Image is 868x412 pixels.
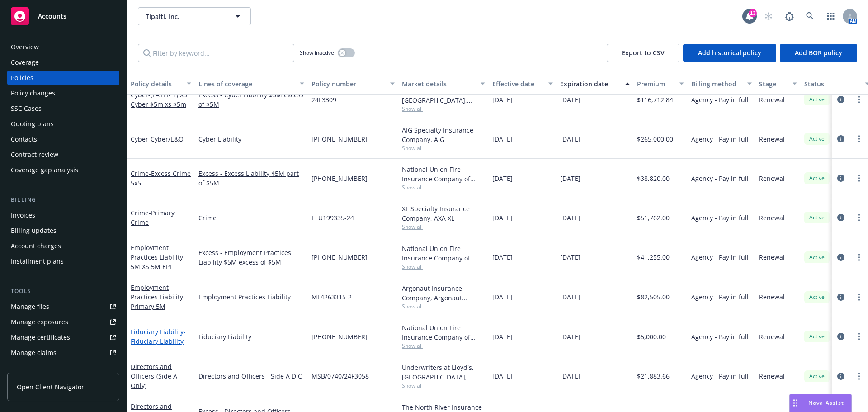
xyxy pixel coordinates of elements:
div: Manage exposures [11,315,68,329]
span: Active [808,95,826,104]
span: Show all [402,303,485,310]
div: Billing updates [11,223,57,238]
div: Overview [11,40,39,54]
span: [DATE] [560,213,580,223]
a: Installment plans [7,254,119,269]
a: Employment Practices Liability [131,243,185,271]
button: Policy details [127,73,195,95]
span: ELU199335-24 [311,213,354,223]
div: Drag to move [790,394,801,412]
a: Employment Practices Liability [131,283,185,311]
a: Coverage gap analysis [7,163,119,177]
span: MSB/0740/24F3058 [311,371,369,381]
a: more [854,371,864,382]
a: Manage exposures [7,315,119,329]
div: National Union Fire Insurance Company of [GEOGRAPHIC_DATA], [GEOGRAPHIC_DATA], AIG [402,323,485,342]
span: Agency - Pay in full [691,134,749,144]
div: SSC Cases [11,101,42,116]
div: Quoting plans [11,117,54,131]
a: Search [801,7,819,25]
button: Effective date [489,73,557,95]
span: Active [808,213,826,222]
span: Active [808,293,826,301]
span: Active [808,253,826,261]
span: Agency - Pay in full [691,371,749,381]
span: [DATE] [560,292,580,302]
div: Lines of coverage [198,79,294,89]
div: Policies [11,71,33,85]
span: Show all [402,342,485,350]
a: Employment Practices Liability [198,292,304,302]
span: Renewal [759,292,785,302]
span: [DATE] [560,252,580,262]
a: Report a Bug [780,7,798,25]
span: $82,505.00 [637,292,670,302]
a: more [854,331,864,342]
div: Status [804,79,859,89]
span: [DATE] [560,332,580,341]
a: Fiduciary Liability [131,327,186,346]
a: Fiduciary Liability [198,332,304,341]
a: Directors and Officers [131,362,177,390]
span: Renewal [759,252,785,262]
span: Active [808,135,826,143]
a: Excess - Excess Liability $5M part of $5M [198,169,304,188]
a: Crime [131,169,191,187]
span: - Excess Crime 5x5 [131,169,191,187]
span: [DATE] [492,332,513,341]
a: Excess - Cyber Liability $5M excess of $5M [198,90,304,109]
a: Crime [131,208,175,227]
button: Lines of coverage [195,73,308,95]
div: Policy details [131,79,181,89]
span: [PHONE_NUMBER] [311,252,368,262]
a: more [854,292,864,303]
div: Invoices [11,208,35,223]
span: [DATE] [492,371,513,381]
div: Coverage [11,55,39,70]
a: Contract review [7,147,119,162]
div: AIG Specialty Insurance Company, AIG [402,125,485,144]
span: Agency - Pay in full [691,292,749,302]
span: Add historical policy [698,48,761,57]
span: Active [808,174,826,182]
a: circleInformation [835,292,846,303]
a: Billing updates [7,223,119,238]
span: Active [808,372,826,380]
span: [PHONE_NUMBER] [311,134,368,144]
a: circleInformation [835,173,846,184]
div: Billing [7,195,119,204]
input: Filter by keyword... [138,44,294,62]
a: Accounts [7,4,119,29]
span: $38,820.00 [637,174,670,183]
span: Renewal [759,213,785,223]
span: $116,712.84 [637,95,673,104]
button: Export to CSV [607,44,679,62]
a: circleInformation [835,252,846,263]
div: Underwriters at Lloyd's, [GEOGRAPHIC_DATA], [PERSON_NAME] of [GEOGRAPHIC_DATA] [402,86,485,105]
span: [DATE] [492,174,513,183]
a: circleInformation [835,94,846,105]
span: Renewal [759,332,785,341]
a: Quoting plans [7,117,119,131]
span: Show inactive [300,49,334,57]
span: Show all [402,382,485,389]
span: $265,000.00 [637,134,673,144]
span: Tipalti, Inc. [146,12,224,21]
button: Stage [755,73,801,95]
span: [DATE] [560,371,580,381]
span: Show all [402,184,485,191]
span: [DATE] [492,252,513,262]
span: [DATE] [492,213,513,223]
div: Premium [637,79,674,89]
a: Account charges [7,239,119,253]
div: Installment plans [11,254,64,269]
span: - (Side A Only) [131,372,177,390]
a: Switch app [822,7,840,25]
a: more [854,94,864,105]
a: circleInformation [835,371,846,382]
span: [PHONE_NUMBER] [311,332,368,341]
div: National Union Fire Insurance Company of [GEOGRAPHIC_DATA], [GEOGRAPHIC_DATA], AIG [402,165,485,184]
span: [DATE] [492,134,513,144]
div: Argonaut Insurance Company, Argonaut Insurance Company (Argo) [402,284,485,303]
